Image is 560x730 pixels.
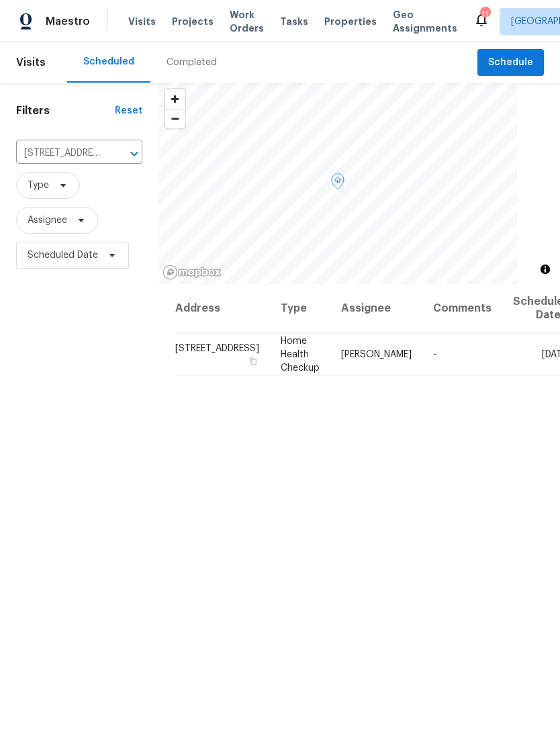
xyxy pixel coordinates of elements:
th: Assignee [330,284,422,333]
span: Projects [172,15,214,28]
span: Visits [16,48,46,77]
span: Assignee [28,214,67,227]
span: Scheduled Date [28,248,98,262]
input: Search for an address... [16,143,105,164]
th: Address [175,284,270,333]
div: Scheduled [83,55,134,69]
span: Home Health Checkup [281,336,320,372]
button: Open [125,144,144,163]
h1: Filters [16,104,115,118]
span: [PERSON_NAME] [341,349,412,359]
span: Tasks [280,17,308,26]
th: Comments [422,284,502,333]
button: Toggle attribution [537,261,553,277]
span: - [433,349,436,359]
canvas: Map [158,83,517,284]
span: [STREET_ADDRESS] [175,343,259,353]
div: Reset [115,104,142,118]
button: Zoom out [165,109,185,128]
th: Type [270,284,330,333]
span: Properties [324,15,377,28]
span: Schedule [488,54,533,71]
span: Maestro [46,15,90,28]
div: Map marker [331,173,344,194]
button: Schedule [477,49,544,77]
button: Copy Address [247,355,259,367]
span: Geo Assignments [393,8,457,35]
div: Completed [167,56,217,69]
button: Zoom in [165,89,185,109]
a: Mapbox homepage [162,265,222,280]
div: 11 [480,8,489,21]
span: Visits [128,15,156,28]
span: Work Orders [230,8,264,35]
span: Type [28,179,49,192]
span: Toggle attribution [541,262,549,277]
span: Zoom out [165,109,185,128]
